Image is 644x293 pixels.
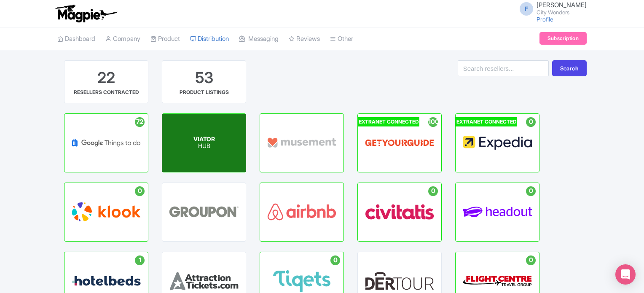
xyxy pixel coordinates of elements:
a: F [PERSON_NAME] City Wonders [515,2,587,15]
a: Subscription [539,32,587,45]
a: Reviews [289,27,320,51]
a: 0 [357,183,442,242]
span: [PERSON_NAME] [537,1,587,9]
a: 72 [64,113,148,172]
button: Search [552,60,587,76]
a: Profile [537,16,553,23]
a: Company [105,27,140,51]
div: RESELLERS CONTRACTED [74,89,139,96]
a: 0 [455,183,539,242]
span: F [520,2,533,16]
small: City Wonders [537,10,587,15]
div: PRODUCT LISTINGS [180,89,229,96]
input: Search resellers... [458,60,549,76]
img: logo-ab69f6fb50320c5b225c76a69d11143b.png [53,4,118,23]
span: VIATOR [193,135,215,142]
a: 0 [64,183,148,242]
a: Dashboard [57,27,95,51]
a: EXTRANET CONNECTED 0 [455,113,539,172]
a: 22 RESELLERS CONTRACTED [64,60,148,103]
p: HUB [193,143,215,150]
a: 53 PRODUCT LISTINGS [162,60,246,103]
div: 53 [195,67,213,89]
a: EXTRANET CONNECTED 100 [357,113,442,172]
a: Messaging [239,27,279,51]
a: Product [150,27,180,51]
div: 22 [97,67,115,89]
a: Distribution [190,27,229,51]
div: Open Intercom Messenger [615,264,636,285]
a: Other [330,27,353,51]
a: EXTRANET CONNECTED 7 VIATOR HUB [162,113,246,172]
